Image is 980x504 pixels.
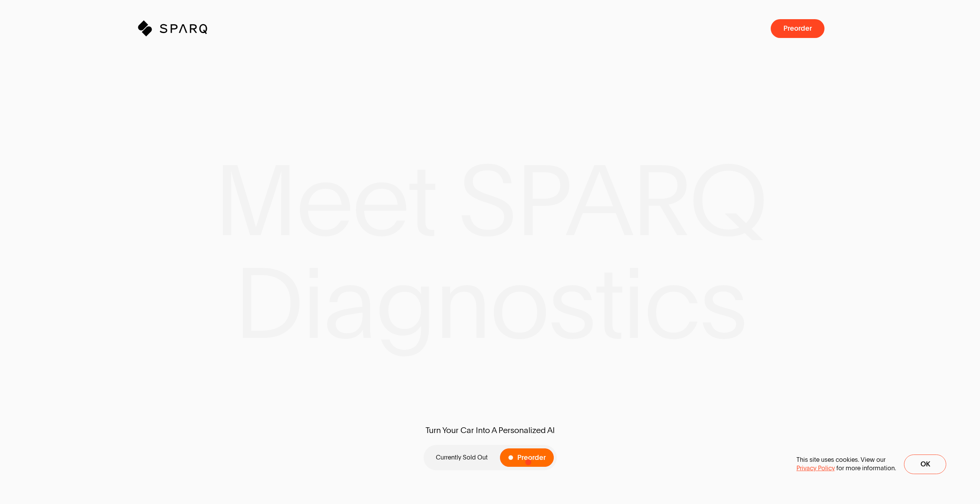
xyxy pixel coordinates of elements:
a: Privacy Policy [796,464,835,473]
img: SPARQ Diagnostics being inserting into an OBD Port [672,148,784,316]
img: Range Rover Scenic Shot [196,254,308,422]
img: Product Shot of a SPARQ Diagnostics Device [831,244,943,341]
span: Turn Your Car Into A Personalized AI [425,425,555,436]
button: Preorder [500,448,554,467]
img: SPARQ app open in an iPhone on the Table [37,137,149,305]
span: Preorder [517,454,546,461]
button: Preorder a SPARQ Diagnostics Device [771,19,824,38]
button: Ok [904,455,946,474]
span: Preorder [783,25,812,32]
span: Ok [920,461,930,468]
p: This site uses cookies. View our for more information. [796,456,896,473]
p: Currently Sold Out [436,453,488,462]
span: Turn Your Car Into A Personalized AI [409,425,571,436]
